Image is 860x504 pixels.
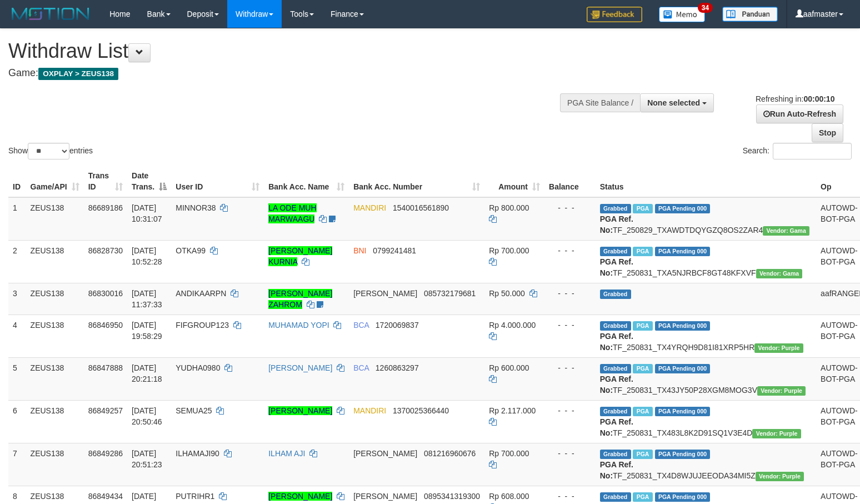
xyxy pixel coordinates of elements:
div: - - - [549,405,591,416]
b: PGA Ref. No: [600,332,633,352]
span: SEMUA25 [176,406,212,415]
span: Vendor URL: https://trx4.1velocity.biz [752,429,801,438]
a: [PERSON_NAME] [268,492,332,501]
span: Marked by aafnoeunsreypich [633,321,652,331]
span: Grabbed [600,407,631,416]
span: None selected [647,98,700,107]
td: TF_250829_TXAWDTDQYGZQ8OS2ZAR4 [596,197,816,241]
td: 1 [8,197,26,241]
td: 5 [8,357,26,400]
a: Stop [812,123,843,142]
span: Grabbed [600,247,631,256]
th: Bank Acc. Number: activate to sort column ascending [349,166,484,197]
td: TF_250831_TX4YRQH9D81I81XRP5HR [596,315,816,357]
span: PUTRIHR1 [176,492,214,501]
th: ID [8,166,26,197]
span: Vendor URL: https://trx4.1velocity.biz [757,386,806,396]
th: Game/API: activate to sort column ascending [26,166,84,197]
span: Refreshing in: [756,94,834,103]
strong: 00:00:10 [803,94,834,103]
a: [PERSON_NAME] [268,406,332,415]
span: PGA Pending [655,247,711,256]
span: Copy 1720069837 to clipboard [376,321,419,330]
td: TF_250831_TXA5NJRBCF8GT48KFXVF [596,240,816,283]
b: PGA Ref. No: [600,375,633,395]
div: - - - [549,288,591,299]
a: MUHAMAD YOPI [268,321,329,330]
h4: Game: [8,68,562,79]
span: Grabbed [600,492,631,502]
span: [DATE] 11:37:33 [132,289,162,309]
span: 86830016 [88,289,123,298]
th: Trans ID: activate to sort column ascending [84,166,127,197]
div: PGA Site Balance / [560,93,640,112]
span: MINNOR38 [176,203,216,212]
td: ZEUS138 [26,400,84,443]
img: panduan.png [722,7,778,22]
span: Rp 600.000 [489,363,529,372]
span: ILHAMAJI90 [176,449,219,458]
span: Rp 608.000 [489,492,529,501]
h1: Withdraw List [8,40,562,62]
span: Rp 700.000 [489,246,529,255]
span: PGA Pending [655,492,711,502]
div: - - - [549,448,591,459]
td: 4 [8,315,26,357]
td: ZEUS138 [26,443,84,486]
span: Rp 2.117.000 [489,406,536,415]
span: [DATE] 20:51:23 [132,449,162,469]
span: [DATE] 19:58:29 [132,321,162,341]
span: Copy 081216960676 to clipboard [424,449,476,458]
td: TF_250831_TX4D8WJUJEEODA34MI5Z [596,443,816,486]
th: Amount: activate to sort column ascending [484,166,544,197]
span: Copy 1540016561890 to clipboard [393,203,449,212]
span: MANDIRI [353,406,386,415]
span: BCA [353,363,369,372]
span: OTKA99 [176,246,206,255]
span: Copy 1370025366440 to clipboard [393,406,449,415]
span: Copy 085732179681 to clipboard [424,289,476,298]
td: ZEUS138 [26,283,84,315]
td: 7 [8,443,26,486]
span: Vendor URL: https://trx31.1velocity.biz [763,226,809,236]
span: Marked by aafnoeunsreypich [633,364,652,373]
b: PGA Ref. No: [600,460,633,480]
div: - - - [549,202,591,213]
span: Marked by aafRornrotha [633,450,652,459]
span: [PERSON_NAME] [353,449,417,458]
span: PGA Pending [655,364,711,373]
span: Marked by aafsreyleap [633,407,652,416]
td: ZEUS138 [26,315,84,357]
span: Vendor URL: https://trx4.1velocity.biz [754,343,803,353]
b: PGA Ref. No: [600,214,633,234]
div: - - - [549,320,591,331]
span: [DATE] 20:21:18 [132,363,162,383]
span: Grabbed [600,364,631,373]
label: Show entries [8,143,93,159]
span: PGA Pending [655,450,711,459]
span: Copy 1260863297 to clipboard [376,363,419,372]
td: TF_250831_TX483L8K2D91SQ1V3E4D [596,400,816,443]
img: Button%20Memo.svg [659,7,706,22]
span: [PERSON_NAME] [353,492,417,501]
span: Grabbed [600,321,631,331]
span: MANDIRI [353,203,386,212]
span: FIFGROUP123 [176,321,229,330]
label: Search: [743,143,852,159]
span: Copy 0799241481 to clipboard [373,246,416,255]
b: PGA Ref. No: [600,417,633,437]
span: Grabbed [600,290,631,299]
button: None selected [640,93,714,112]
img: Feedback.jpg [587,7,642,22]
th: Balance [544,166,596,197]
th: Status [596,166,816,197]
th: User ID: activate to sort column ascending [171,166,264,197]
b: PGA Ref. No: [600,257,633,277]
span: PGA Pending [655,407,711,416]
a: ILHAM AJI [268,449,305,458]
span: BNI [353,246,366,255]
span: Grabbed [600,204,631,213]
a: Run Auto-Refresh [756,104,843,123]
div: - - - [549,491,591,502]
span: ANDIKAARPN [176,289,226,298]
